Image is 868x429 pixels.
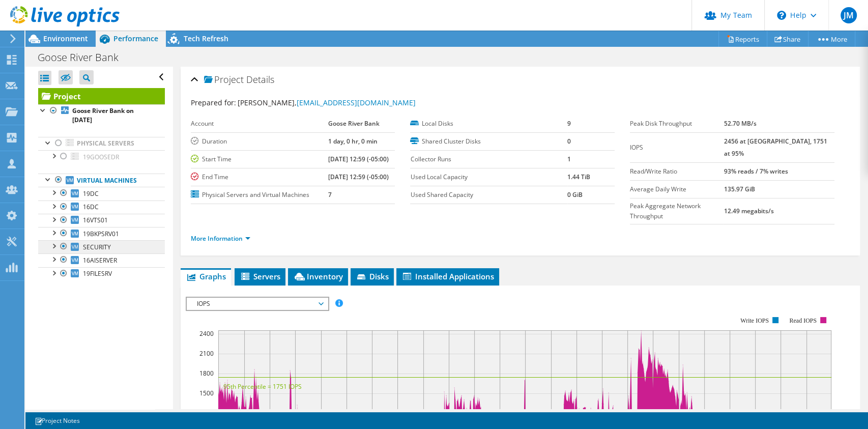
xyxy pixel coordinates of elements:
[191,234,250,243] a: More Information
[401,271,494,281] span: Installed Applications
[199,409,214,417] text: 1200
[38,267,165,280] a: 19FILESRV
[356,271,389,281] span: Disks
[724,185,755,193] b: 135.97 GiB
[199,349,214,358] text: 2100
[724,119,756,128] b: 52.70 MB/s
[630,201,724,221] label: Peak Aggregate Network Throughput
[38,214,165,227] a: 16VTS01
[83,230,119,238] span: 19BKPSRV01
[808,31,855,47] a: More
[38,88,165,104] a: Project
[199,329,214,338] text: 2400
[192,298,323,310] span: IOPS
[724,137,827,158] b: 2456 at [GEOGRAPHIC_DATA], 1751 at 95%
[27,414,87,427] a: Project Notes
[191,172,328,182] label: End Time
[328,173,388,181] b: [DATE] 12:59 (-05:00)
[567,137,571,146] b: 0
[767,31,808,47] a: Share
[38,150,165,163] a: 19GOOSEDR
[293,271,343,281] span: Inventory
[43,34,88,43] span: Environment
[33,52,134,63] h1: Goose River Bank
[38,187,165,200] a: 19DC
[410,154,567,164] label: Collector Runs
[38,227,165,240] a: 19BKPSRV01
[38,253,165,267] a: 16AISERVER
[630,184,724,194] label: Average Daily Write
[83,153,119,161] span: 19GOOSEDR
[38,201,165,214] a: 16DC
[410,136,567,147] label: Shared Cluster Disks
[83,243,111,251] span: SECURITY
[38,240,165,253] a: SECURITY
[630,119,724,129] label: Peak Disk Throughput
[38,104,165,127] a: Goose River Bank on [DATE]
[38,174,165,187] a: Virtual Machines
[223,382,302,391] text: 95th Percentile = 1751 IOPS
[199,369,214,378] text: 1800
[199,389,214,397] text: 1500
[724,207,773,215] b: 12.49 megabits/s
[410,172,567,182] label: Used Local Capacity
[789,317,817,324] text: Read IOPS
[204,75,244,85] span: Project
[246,73,274,85] span: Details
[328,137,377,146] b: 1 day, 0 hr, 0 min
[191,190,328,200] label: Physical Servers and Virtual Machines
[567,190,583,199] b: 0 GiB
[184,34,228,43] span: Tech Refresh
[718,31,767,47] a: Reports
[777,11,786,20] svg: \n
[240,271,280,281] span: Servers
[38,137,165,150] a: Physical Servers
[724,167,788,176] b: 93% reads / 7% writes
[328,155,388,163] b: [DATE] 12:59 (-05:00)
[328,119,379,128] b: Goose River Bank
[328,190,331,199] b: 7
[72,106,134,124] b: Goose River Bank on [DATE]
[740,317,769,324] text: Write IOPS
[238,98,416,107] span: [PERSON_NAME],
[410,119,567,129] label: Local Disks
[113,34,158,43] span: Performance
[567,173,590,181] b: 1.44 TiB
[191,98,236,107] label: Prepared for:
[83,189,99,198] span: 19DC
[567,155,571,163] b: 1
[83,203,99,211] span: 16DC
[191,154,328,164] label: Start Time
[297,98,416,107] a: [EMAIL_ADDRESS][DOMAIN_NAME]
[83,269,112,278] span: 19FILESRV
[191,119,328,129] label: Account
[191,136,328,147] label: Duration
[630,142,724,153] label: IOPS
[410,190,567,200] label: Used Shared Capacity
[567,119,571,128] b: 9
[630,166,724,177] label: Read/Write Ratio
[186,271,226,281] span: Graphs
[83,216,108,224] span: 16VTS01
[83,256,117,265] span: 16AISERVER
[841,7,857,23] span: JM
